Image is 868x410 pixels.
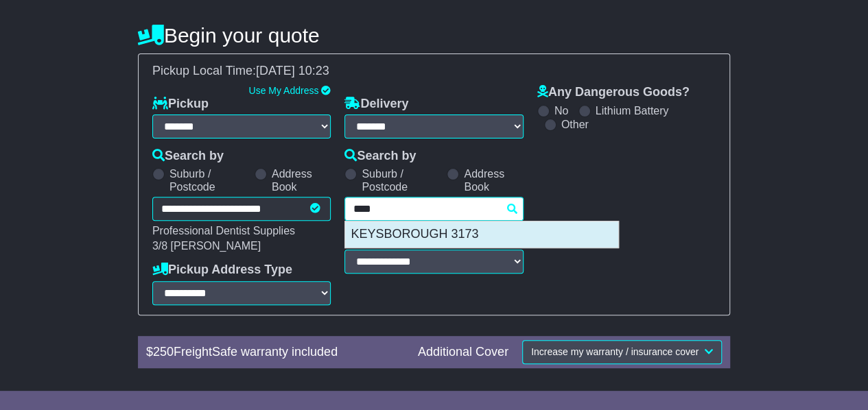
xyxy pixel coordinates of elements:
[152,263,292,278] label: Pickup Address Type
[537,85,690,100] label: Any Dangerous Goods?
[152,225,295,237] span: Professional Dentist Supplies
[344,149,416,164] label: Search by
[272,167,331,193] label: Address Book
[152,149,224,164] label: Search by
[138,24,730,47] h4: Begin your quote
[531,346,699,357] span: Increase my warranty / insurance cover
[256,64,329,77] span: [DATE] 10:23
[145,64,723,79] div: Pickup Local Time:
[522,340,722,364] button: Increase my warranty / insurance cover
[411,345,515,360] div: Additional Cover
[464,167,523,193] label: Address Book
[248,85,318,96] a: Use My Address
[153,345,174,359] span: 250
[169,167,248,193] label: Suburb / Postcode
[554,104,568,117] label: No
[345,221,618,248] div: KEYSBOROUGH 3173
[152,240,261,252] span: 3/8 [PERSON_NAME]
[152,97,209,112] label: Pickup
[362,167,440,193] label: Suburb / Postcode
[139,345,411,360] div: $ FreightSafe warranty included
[596,104,669,117] label: Lithium Battery
[344,97,408,112] label: Delivery
[561,118,589,131] label: Other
